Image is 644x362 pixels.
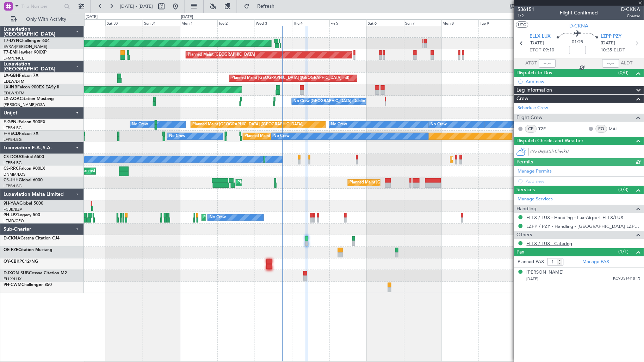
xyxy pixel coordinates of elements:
[4,74,19,78] span: LX-GBH
[560,10,598,17] div: Flight Confirmed
[518,258,544,266] label: Planned PAX
[350,177,461,188] div: Planned Maint [GEOGRAPHIC_DATA] ([GEOGRAPHIC_DATA])
[517,114,543,122] span: Flight Crew
[431,119,447,130] div: No Crew
[441,19,479,26] div: Mon 8
[526,60,537,67] span: ATOT
[180,19,217,26] div: Mon 1
[539,126,555,132] a: TZE
[619,248,629,255] span: (1/1)
[609,126,625,132] a: MAL
[68,19,105,26] div: Fri 29
[4,201,19,206] span: 9H-YAA
[4,120,45,124] a: F-GPNJFalcon 900EX
[516,21,528,28] button: UTC
[518,196,553,203] a: Manage Services
[613,276,640,282] span: KC9U5T4Y (PP)
[4,155,20,159] span: CS-DOU
[4,137,22,142] a: LFPB/LBG
[4,260,38,264] a: OY-CBKPC12/NG
[530,40,544,47] span: [DATE]
[583,258,609,266] a: Manage PAX
[517,95,529,103] span: Crew
[4,74,38,78] a: LX-GBHFalcon 7X
[120,3,153,10] span: [DATE] - [DATE]
[4,248,52,252] a: OE-FZECitation Mustang
[621,6,640,13] span: D-CKNA
[619,186,629,193] span: (3/3)
[4,39,50,43] a: T7-DYNChallenger 604
[4,44,47,49] a: EVRA/[PERSON_NAME]
[4,236,60,241] a: D-CKNACessna Citation CJ4
[4,207,22,212] a: FCBB/BZV
[621,13,640,19] span: Charter
[86,14,98,20] div: [DATE]
[601,40,615,47] span: [DATE]
[181,14,193,20] div: [DATE]
[4,167,45,171] a: CS-RRCFalcon 900LX
[329,19,367,26] div: Fri 5
[517,248,525,256] span: Pax
[241,1,283,12] button: Refresh
[4,50,47,55] a: T7-EMIHawker 900XP
[4,283,21,287] span: 9H-CWM
[4,271,29,275] span: D-IXON SUB
[4,102,45,107] a: [PERSON_NAME]/QSA
[8,14,76,25] button: Only With Activity
[143,19,180,26] div: Sun 31
[530,33,551,40] span: ELLX LUX
[527,241,572,246] a: ELLX / LUX - Catering
[517,231,532,239] span: Others
[601,33,622,40] span: LZPP PZY
[169,131,185,142] div: No Crew
[245,131,356,142] div: Planned Maint [GEOGRAPHIC_DATA] ([GEOGRAPHIC_DATA])
[518,6,535,13] span: 536151
[4,213,40,217] a: 9H-LPZLegacy 500
[4,39,19,43] span: T7-DYN
[132,119,148,130] div: No Crew
[619,69,629,76] span: (0/0)
[255,19,292,26] div: Wed 3
[525,125,537,133] div: CP
[210,212,226,223] div: No Crew
[527,214,624,220] a: ELLX / LUX - Handling - Lux-Airport ELLX/LUX
[517,69,552,77] span: Dispatch To-Dos
[479,19,516,26] div: Tue 9
[367,19,404,26] div: Sat 6
[4,97,54,101] a: LX-AOACitation Mustang
[517,86,552,94] span: Leg Information
[238,177,349,188] div: Planned Maint [GEOGRAPHIC_DATA] ([GEOGRAPHIC_DATA])
[4,276,21,282] a: ELLX/LUX
[4,155,44,159] a: CS-DOUGlobal 6500
[404,19,441,26] div: Sun 7
[621,60,633,67] span: ALDT
[21,1,62,12] input: Trip Number
[4,125,22,131] a: LFPB/LBG
[4,160,22,166] a: LFPB/LBG
[518,13,535,19] span: 1/2
[527,276,539,282] span: [DATE]
[601,47,612,54] span: 10:35
[4,260,19,264] span: OY-CBK
[614,47,625,54] span: ELDT
[105,19,143,26] div: Sat 30
[292,19,329,26] div: Thu 4
[531,149,644,156] div: (No Dispatch Checks)
[572,39,583,46] span: 01:25
[4,172,25,177] a: DNMM/LOS
[452,154,563,165] div: Planned Maint [GEOGRAPHIC_DATA] ([GEOGRAPHIC_DATA])
[4,167,19,171] span: CS-RRC
[4,132,19,136] span: F-HECD
[4,79,24,84] a: EDLW/DTM
[4,56,24,61] a: LFMN/NCE
[188,50,255,60] div: Planned Maint [GEOGRAPHIC_DATA]
[4,85,59,89] a: LX-INBFalcon 900EX EASy II
[526,79,640,85] div: Add new
[543,47,555,54] span: 09:10
[4,178,43,182] a: CS-JHHGlobal 6000
[4,183,22,189] a: LFPB/LBG
[517,186,535,194] span: Services
[4,97,20,101] span: LX-AOA
[4,90,24,96] a: EDLW/DTM
[4,271,67,275] a: D-IXON SUBCessna Citation M2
